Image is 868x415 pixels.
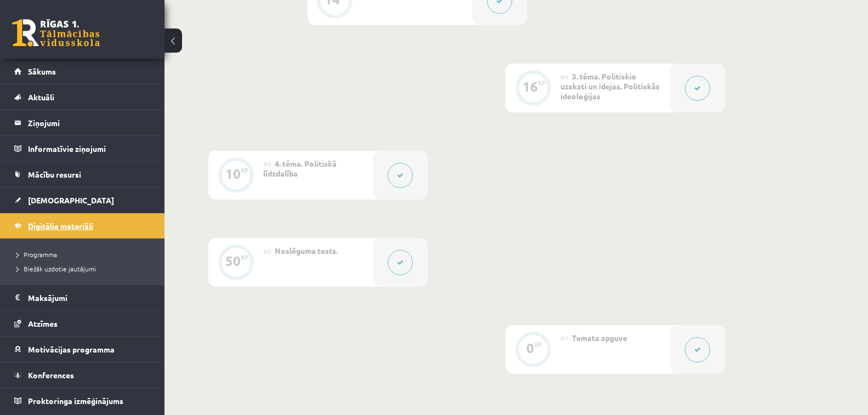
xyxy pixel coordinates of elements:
span: Mācību resursi [28,169,81,179]
a: Mācību resursi [14,162,151,187]
span: Aktuāli [28,92,54,102]
div: XP [241,254,248,260]
span: #7 [560,334,569,343]
div: XP [538,80,546,86]
a: Atzīmes [14,311,151,336]
a: Proktoringa izmēģinājums [14,388,151,413]
a: Biežāk uzdotie jautājumi [16,264,154,274]
div: XP [534,342,542,348]
a: Sākums [14,59,151,84]
span: #4 [560,72,569,81]
a: Motivācijas programma [14,337,151,362]
div: 16 [523,82,538,92]
span: Motivācijas programma [28,344,115,354]
a: Maksājumi [14,285,151,310]
a: [DEMOGRAPHIC_DATA] [14,187,151,213]
span: Atzīmes [28,319,58,328]
span: 4. tēma. Politiskā līdzdalība [263,158,337,178]
div: 10 [225,169,241,179]
a: Programma [16,249,154,259]
a: Aktuāli [14,84,151,110]
span: Noslēguma tests. [275,246,338,255]
span: Digitālie materiāli [28,221,93,231]
span: #5 [263,160,271,168]
span: Biežāk uzdotie jautājumi [16,264,96,273]
span: Konferences [28,370,74,380]
div: 50 [225,256,241,266]
a: Rīgas 1. Tālmācības vidusskola [12,19,100,47]
span: 3. tēma. Politiskie uzskati un idejas. Politiskās ideoloģijas [560,71,660,101]
a: Konferences [14,362,151,388]
legend: Ziņojumi [28,110,151,135]
a: Digitālie materiāli [14,213,151,238]
span: #6 [263,247,271,255]
legend: Maksājumi [28,285,151,310]
a: Ziņojumi [14,110,151,135]
span: [DEMOGRAPHIC_DATA] [28,195,114,205]
span: Proktoringa izmēģinājums [28,396,123,406]
div: 0 [526,343,534,353]
span: Programma [16,250,57,259]
legend: Informatīvie ziņojumi [28,136,151,161]
a: Informatīvie ziņojumi [14,136,151,161]
div: XP [241,167,248,173]
span: Temata apguve [572,333,627,343]
span: Sākums [28,66,56,76]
